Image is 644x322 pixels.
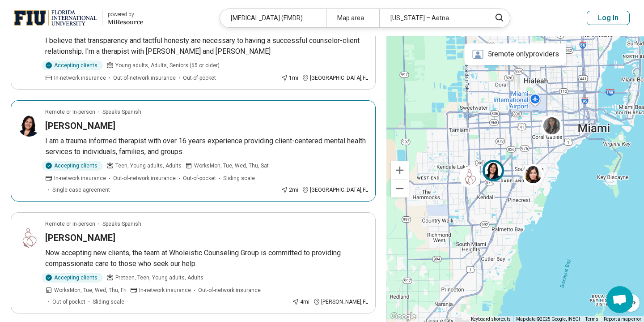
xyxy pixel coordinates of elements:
span: Teen, Young adults, Adults [115,162,182,170]
span: Single case agreement [52,186,110,194]
div: [MEDICAL_DATA] (EMDR) [220,9,326,27]
h3: [PERSON_NAME] [45,232,115,244]
button: Log In [587,11,630,25]
span: Out-of-network insurance [198,286,261,294]
p: Remote or In-person [45,220,95,228]
div: [GEOGRAPHIC_DATA] , FL [302,186,368,194]
div: Open chat [606,286,633,313]
span: Out-of-pocket [183,74,216,82]
h3: [PERSON_NAME] [45,120,115,132]
a: Terms (opens in new tab) [585,317,598,322]
div: 5 remote only providers [465,43,566,65]
span: In-network insurance [54,74,106,82]
div: 2 mi [281,186,298,194]
p: I believe that transparency and tactful honesty are necessary to having a successful counselor-cl... [45,35,368,57]
p: Now accepting new clients, the team at Wholeistic Counseling Group is committed to providing comp... [45,248,368,269]
div: Accepting clients [42,161,103,171]
span: Preteen, Teen, Young adults, Adults [115,274,203,282]
span: Young adults, Adults, Seniors (65 or older) [115,61,220,69]
span: Sliding scale [93,298,124,306]
span: Speaks Spanish [102,220,141,228]
span: Sliding scale [223,174,255,182]
div: Accepting clients [42,60,103,70]
span: Out-of-pocket [52,298,85,306]
div: Map area [326,9,379,27]
div: 4 mi [292,298,309,306]
span: Out-of-pocket [183,174,216,182]
div: Accepting clients [42,273,103,283]
a: Report a map error [604,317,641,322]
a: Florida International Universitypowered by [14,7,143,29]
span: Works Mon, Tue, Wed, Thu, Fri [54,286,127,294]
span: In-network insurance [139,286,191,294]
div: [PERSON_NAME] , FL [313,298,368,306]
span: Map data ©2025 Google, INEGI [516,317,580,322]
button: Zoom out [391,180,409,197]
span: Works Mon, Tue, Wed, Thu, Sat [194,162,269,170]
button: Zoom in [391,161,409,179]
div: 1 mi [281,74,298,82]
span: Out-of-network insurance [113,174,176,182]
div: [GEOGRAPHIC_DATA] , FL [302,74,368,82]
span: Out-of-network insurance [113,74,176,82]
p: I am a trauma informed therapist with over 16 years experience providing client-centered mental h... [45,136,368,157]
p: Remote or In-person [45,108,95,116]
div: powered by [108,10,143,18]
img: Florida International University [14,7,97,29]
span: Speaks Spanish [102,108,141,116]
span: In-network insurance [54,174,106,182]
div: [US_STATE] – Aetna [379,9,485,27]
